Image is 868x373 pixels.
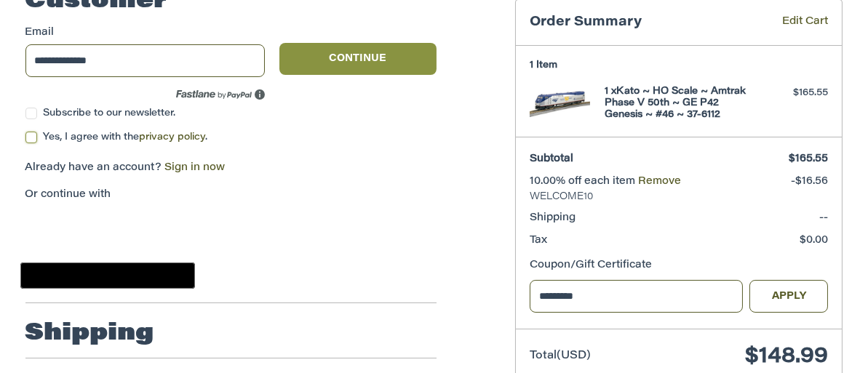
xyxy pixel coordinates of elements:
h2: Shipping [25,319,154,348]
h3: 1 Item [530,60,828,71]
span: 10.00% off each item [530,177,638,187]
h4: 1 x Kato ~ HO Scale ~ Amtrak Phase V 50th ~ GE P42 Genesis ~ #46 ~ 37-6112 [605,86,750,121]
span: $148.99 [745,346,828,368]
span: WELCOME10 [530,190,828,204]
span: Shipping [530,213,576,223]
span: Total (USD) [530,350,591,361]
label: Email [25,25,266,41]
button: Google Pay [20,262,195,289]
p: Already have an account? [25,161,437,176]
input: Gift Certificate or Coupon Code [530,280,743,313]
a: Edit Cart [741,15,828,31]
button: Apply [749,280,828,313]
a: privacy policy [139,132,205,142]
div: $165.55 [754,86,828,100]
span: $0.00 [800,236,828,246]
span: Subtotal [530,154,573,164]
span: Subscribe to our newsletter. [43,108,175,118]
a: Sign in now [165,163,226,173]
p: Or continue with [25,188,437,203]
a: Remove [638,177,681,187]
span: -$16.56 [791,177,828,187]
h3: Order Summary [530,15,741,31]
iframe: PayPal-paypal [20,217,130,244]
div: Coupon/Gift Certificate [530,258,828,273]
span: $165.55 [789,154,828,164]
iframe: PayPal-paylater [144,217,253,244]
span: -- [819,213,828,223]
button: Continue [279,43,437,75]
span: Tax [530,236,547,246]
span: Yes, I agree with the . [43,132,207,142]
